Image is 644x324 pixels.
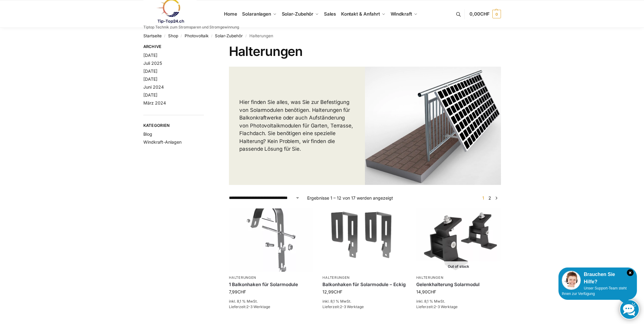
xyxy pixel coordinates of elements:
[627,269,634,276] i: Schließen
[143,123,204,129] span: Kategorien
[246,304,270,309] span: 2-3 Werktage
[322,289,342,294] bdi: 12,99
[324,11,336,17] span: Sales
[229,299,313,304] p: inkl. 8,1 % MwSt.
[494,195,499,201] a: →
[322,275,350,280] a: Halterungen
[562,271,634,285] div: Brauchen Sie Hilfe?
[479,195,501,201] nav: Produkt-Seitennummerierung
[185,33,208,38] a: Photovoltaik
[229,195,300,201] select: Shop-Reihenfolge
[282,11,314,17] span: Solar-Zubehör
[215,33,243,38] a: Solar-Zubehör
[391,11,412,17] span: Windkraft
[242,11,271,17] span: Solaranlagen
[143,68,157,74] a: [DATE]
[229,208,313,272] img: Balkonhaken für runde Handläufe
[428,289,436,294] span: CHF
[143,139,182,145] a: Windkraft-Anlagen
[143,28,501,44] nav: Breadcrumb
[229,282,313,288] a: 1 Balkonhaken für Solarmodule
[365,67,501,185] img: Halterungen
[307,195,393,201] p: Ergebnisse 1 – 12 von 17 werden angezeigt
[143,25,239,29] p: Tiptop Technik zum Stromsparen und Stromgewinnung
[239,98,355,153] p: Hier finden Sie alles, was Sie zur Befestigung von Solarmodulen benötigen. Halterungen für Balkon...
[229,44,501,59] h1: Halterungen
[388,0,420,28] a: Windkraft
[208,34,215,39] span: /
[322,304,364,309] span: Lieferzeit:
[229,304,270,309] span: Lieferzeit:
[341,11,380,17] span: Kontakt & Anfahrt
[143,61,162,66] a: Juli 2025
[469,11,489,17] span: 0,00
[143,84,164,90] a: Juni 2024
[168,33,178,38] a: Shop
[321,0,338,28] a: Sales
[562,286,627,296] span: Unser Support-Team steht Ihnen zur Verfügung
[434,304,458,309] span: 2-3 Werktage
[334,289,342,294] span: CHF
[487,195,493,201] a: Seite 2
[416,275,443,280] a: Halterungen
[416,299,501,304] p: inkl. 8,1 % MwSt.
[143,92,157,98] a: [DATE]
[322,299,407,304] p: inkl. 8,1 % MwSt.
[229,275,256,280] a: Halterungen
[243,34,249,39] span: /
[338,0,388,28] a: Kontakt & Anfahrt
[322,208,407,272] img: Balkonhaken für Solarmodule - Eckig
[143,131,152,137] a: Blog
[178,34,185,39] span: /
[469,5,501,23] a: 0,00CHF 0
[481,195,486,201] span: Seite 1
[143,100,166,105] a: März 2024
[240,0,279,28] a: Solaranlagen
[143,76,157,82] a: [DATE]
[279,0,321,28] a: Solar-Zubehör
[416,304,458,309] span: Lieferzeit:
[237,289,246,294] span: CHF
[416,282,501,288] a: Gelenkhalterung Solarmodul
[204,44,208,51] button: Close filters
[229,289,246,294] bdi: 7,99
[416,208,501,272] img: Gelenkhalterung Solarmodul
[492,10,501,18] span: 0
[143,53,157,58] a: [DATE]
[480,11,490,17] span: CHF
[416,289,436,294] bdi: 14,90
[162,34,168,39] span: /
[416,208,501,272] a: Out of stockGelenkhalterung Solarmodul
[562,271,581,290] img: Customer service
[322,282,407,288] a: Balkonhaken für Solarmodule – Eckig
[340,304,364,309] span: 2-3 Werktage
[143,44,204,50] span: Archive
[143,33,162,38] a: Startseite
